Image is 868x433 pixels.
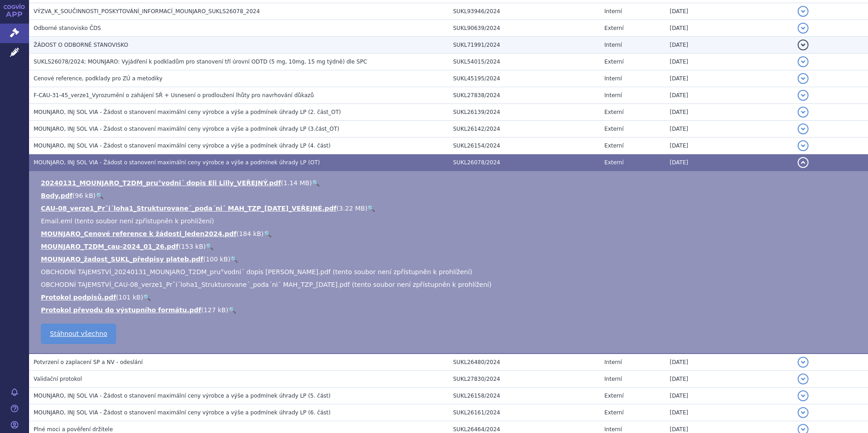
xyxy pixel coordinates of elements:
button: detail [798,357,809,368]
button: detail [798,407,809,418]
td: SUKL26480/2024 [449,354,600,371]
span: Plné moci a pověření držitele [34,426,113,433]
button: detail [798,6,809,17]
button: detail [798,107,809,118]
a: MOUNJARO_žadost_SUKL_předpisy plateb.pdf [41,256,203,263]
li: ( ) [41,191,859,200]
td: SUKL27830/2024 [449,371,600,388]
button: detail [798,390,809,401]
span: Interní [604,376,622,382]
a: 20240131_MOUNJARO_T2DM_pru°vodni´ dopis Eli Lilly_VEŘEJNÝ.pdf [41,179,281,187]
button: detail [798,56,809,67]
li: ( ) [41,229,859,238]
span: Externí [604,25,623,31]
li: ( ) [41,204,859,213]
td: [DATE] [665,371,793,388]
td: [DATE] [665,138,793,154]
span: Externí [604,109,623,115]
span: Cenové reference, podklady pro ZÚ a metodiky [34,75,163,82]
span: Interní [604,75,622,82]
span: 127 kB [204,306,226,314]
button: detail [798,39,809,50]
span: OBCHODNÍ TAJEMSTVÍ_20240131_MOUNJARO_T2DM_pru°vodni´ dopis [PERSON_NAME].pdf (tento soubor není z... [41,268,472,276]
span: Interní [604,426,622,433]
span: Interní [604,42,622,48]
td: [DATE] [665,3,793,20]
span: MOUNJARO, INJ SOL VIA - Žádost o stanovení maximální ceny výrobce a výše a podmínek úhrady LP (OT) [34,159,320,166]
span: F-CAU-31-45_verze1_Vyrozumění o zahájení SŘ + Usnesení o prodloužení lhůty pro navrhování důkazů [34,92,314,98]
td: SUKL26078/2024 [449,154,600,171]
td: [DATE] [665,104,793,121]
li: ( ) [41,293,859,302]
li: ( ) [41,242,859,251]
td: SUKL93946/2024 [449,3,600,20]
td: SUKL90639/2024 [449,20,600,37]
span: MOUNJARO, INJ SOL VIA - Žádost o stanovení maximální ceny výrobce a výše a podmínek úhrady LP (5.... [34,393,330,399]
a: CAU-08_verze1_Prˇi´loha1_Strukturovane´_poda´ni´ MAH_TZP_[DATE]_VEŘEJNÉ.pdf [41,205,336,212]
span: Externí [604,159,623,166]
td: [DATE] [665,154,793,171]
td: SUKL26158/2024 [449,388,600,404]
td: SUKL26161/2024 [449,404,600,421]
td: [DATE] [665,54,793,70]
a: 🔍 [143,294,151,301]
a: Stáhnout všechno [41,324,116,344]
span: 153 kB [181,243,203,250]
span: 1.14 MB [283,179,309,187]
span: MOUNJARO, INJ SOL VIA - Žádost o stanovení maximální ceny výrobce a výše a podmínek úhrady LP (4.... [34,143,330,149]
td: [DATE] [665,354,793,371]
td: [DATE] [665,87,793,104]
td: SUKL27838/2024 [449,87,600,104]
span: Externí [604,143,623,149]
span: Interní [604,8,622,15]
td: [DATE] [665,121,793,138]
a: Body.pdf [41,192,73,199]
span: 184 kB [239,230,261,237]
li: ( ) [41,305,859,315]
li: ( ) [41,255,859,264]
span: 101 kB [118,294,141,301]
span: MOUNJARO, INJ SOL VIA - Žádost o stanovení maximální ceny výrobce a výše a podmínek úhrady LP (3.... [34,126,339,132]
a: MOUNJARO_Cenové reference k žádosti_leden2024.pdf [41,230,237,237]
span: VÝZVA_K_SOUČINNOSTI_POSKYTOVÁNÍ_INFORMACÍ_MOUNJARO_SUKLS26078_2024 [34,8,260,15]
a: Protokol převodu do výstupního formátu.pdf [41,306,201,314]
a: Protokol podpisů.pdf [41,294,116,301]
td: SUKL26142/2024 [449,121,600,138]
button: detail [798,73,809,84]
button: detail [798,23,809,34]
button: detail [798,140,809,151]
td: SUKL45195/2024 [449,70,600,87]
a: 🔍 [96,192,104,199]
td: SUKL54015/2024 [449,54,600,70]
span: SUKLS26078/2024; MOUNJARO: Vyjádření k podkladům pro stanovení tří úrovní ODTD (5 mg, 10mg, 15 mg... [34,59,367,65]
a: 🔍 [230,256,238,263]
td: [DATE] [665,388,793,404]
a: 🔍 [367,205,375,212]
td: [DATE] [665,70,793,87]
button: detail [798,90,809,101]
span: Potvrzení o zaplacení SP a NV - odeslání [34,359,143,365]
span: 96 kB [75,192,93,199]
button: detail [798,123,809,134]
a: MOUNJARO_T2DM_cau-2024_01_26.pdf [41,243,178,250]
span: 3.22 MB [339,205,365,212]
td: SUKL71991/2024 [449,37,600,54]
span: ŽÁDOST O ODBORNÉ STANOVISKO [34,42,128,48]
span: Externí [604,126,623,132]
li: ( ) [41,178,859,187]
span: OBCHODNÍ TAJEMSTVÍ_CAU-08_verze1_Prˇi´loha1_Strukturovane´_poda´ni´ MAH_TZP_[DATE].pdf (tento sou... [41,281,492,288]
span: Interní [604,92,622,98]
button: detail [798,374,809,384]
span: Externí [604,59,623,65]
span: MOUNJARO, INJ SOL VIA - Žádost o stanovení maximální ceny výrobce a výše a podmínek úhrady LP (6.... [34,409,330,416]
td: SUKL26154/2024 [449,138,600,154]
td: [DATE] [665,20,793,37]
span: 100 kB [206,256,228,263]
a: 🔍 [312,179,320,187]
td: [DATE] [665,37,793,54]
span: Validační protokol [34,376,82,382]
a: 🔍 [206,243,213,250]
a: 🔍 [264,230,271,237]
span: MOUNJARO, INJ SOL VIA - Žádost o stanovení maximální ceny výrobce a výše a podmínek úhrady LP (2.... [34,109,341,115]
td: SUKL26139/2024 [449,104,600,121]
